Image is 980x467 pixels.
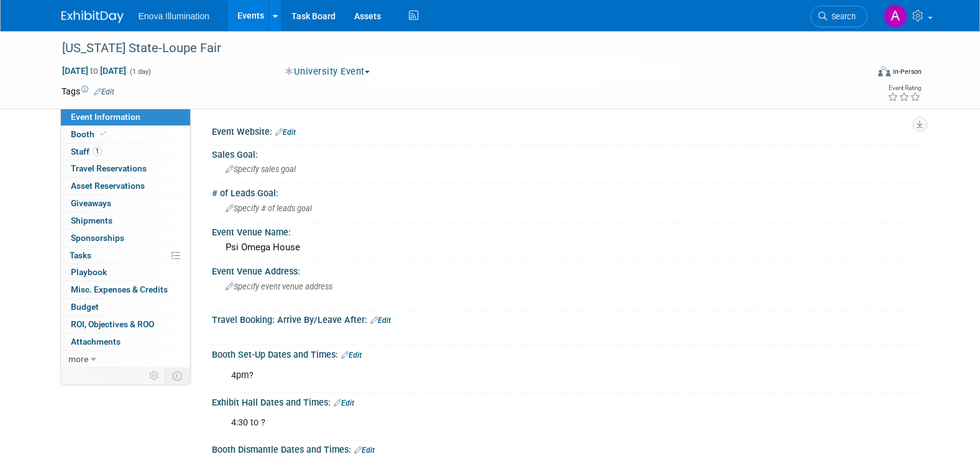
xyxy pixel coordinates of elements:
[334,399,354,407] a: Edit
[810,6,868,27] a: Search
[226,204,312,213] span: Specify # of leads goal
[71,147,102,156] span: Staff
[878,66,891,76] img: Format-Inperson.png
[61,247,190,264] a: Tasks
[62,85,114,97] td: Tags
[94,88,114,96] a: Edit
[226,282,332,291] span: Specify event venue address
[61,126,190,143] a: Booth
[68,354,88,364] span: more
[71,302,99,312] span: Budget
[212,345,919,361] div: Booth Set-Up Dates and Times:
[61,160,190,177] a: Travel Reservations
[212,262,919,278] div: Event Venue Address:
[212,145,919,161] div: Sales Goal:
[61,299,190,315] a: Budget
[354,446,375,455] a: Edit
[61,333,190,350] a: Attachments
[71,163,147,173] span: Travel Reservations
[93,147,102,156] span: 1
[61,230,190,247] a: Sponsorships
[71,337,121,347] span: Attachments
[61,109,190,125] a: Event Information
[892,67,922,76] div: In-Person
[212,184,919,199] div: # of Leads Goal:
[139,11,209,21] span: Enova Illumination
[71,112,140,122] span: Event Information
[212,311,919,327] div: Travel Booking: Arrive By/Leave After:
[61,178,190,194] a: Asset Reservations
[144,368,165,384] td: Personalize Event Tab Strip
[71,181,145,191] span: Asset Reservations
[61,195,190,212] a: Giveaways
[212,223,919,238] div: Event Venue Name:
[70,250,91,260] span: Tasks
[71,319,154,329] span: ROI, Objectives & ROO
[222,410,782,435] div: 4:30 to ?
[61,212,190,229] a: Shipments
[61,264,190,281] a: Playbook
[165,368,190,384] td: Toggle Event Tabs
[281,65,375,78] button: University Event
[71,267,107,277] span: Playbook
[61,316,190,333] a: ROI, Objectives & ROO
[62,11,124,23] img: ExhibitDay
[212,440,919,456] div: Booth Dismantle Dates and Times:
[61,351,190,368] a: more
[226,165,296,174] span: Specify sales goal
[71,215,112,225] span: Shipments
[62,65,127,76] span: [DATE] [DATE]
[71,198,111,208] span: Giveaways
[61,281,190,298] a: Misc. Expenses & Credits
[71,284,168,294] span: Misc. Expenses & Credits
[58,37,849,60] div: [US_STATE] State-Loupe Fair
[794,65,922,83] div: Event Format
[827,12,856,21] span: Search
[61,143,190,160] a: Staff1
[71,233,124,243] span: Sponsorships
[887,85,921,91] div: Event Rating
[212,122,919,138] div: Event Website:
[275,128,296,137] a: Edit
[341,351,362,360] a: Edit
[370,316,391,325] a: Edit
[884,4,907,28] img: Andrea Miller
[88,66,100,76] span: to
[212,393,919,409] div: Exhibit Hall Dates and Times:
[71,129,109,139] span: Booth
[100,130,106,137] i: Booth reservation complete
[221,238,910,257] div: Psi Omega House
[129,68,151,76] span: (1 day)
[222,363,782,388] div: 4pm?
